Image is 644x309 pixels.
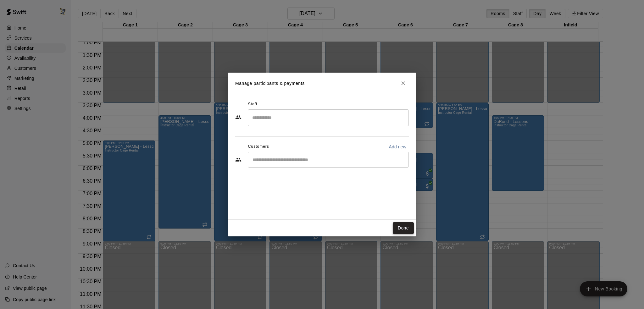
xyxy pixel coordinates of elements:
button: Add new [386,142,409,152]
div: Start typing to search customers... [248,152,409,168]
button: Done [393,222,414,234]
div: Search staff [248,109,409,126]
svg: Staff [235,114,241,120]
span: Staff [248,99,257,109]
button: Close [397,78,409,89]
p: Manage participants & payments [235,80,305,87]
p: Add new [389,144,406,150]
svg: Customers [235,157,241,163]
span: Customers [248,142,269,152]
